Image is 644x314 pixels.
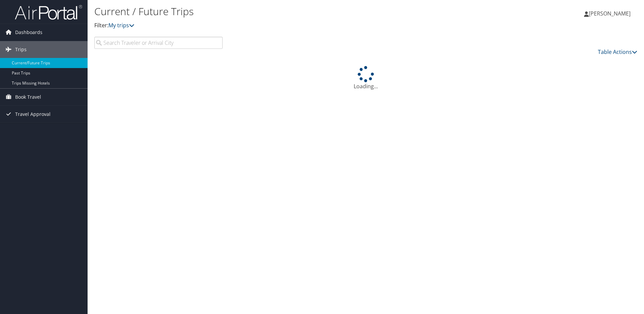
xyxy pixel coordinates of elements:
input: Search Traveler or Arrival City [94,37,223,49]
img: airportal-logo.png [15,4,82,20]
a: My trips [108,22,134,29]
p: Filter: [94,21,456,30]
a: Table Actions [598,48,637,56]
span: Book Travel [15,89,41,105]
div: Loading... [94,66,637,90]
span: Travel Approval [15,106,51,123]
span: [PERSON_NAME] [589,10,631,17]
a: [PERSON_NAME] [584,3,637,24]
span: Dashboards [15,24,42,41]
span: Trips [15,41,27,58]
h1: Current / Future Trips [94,4,456,19]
